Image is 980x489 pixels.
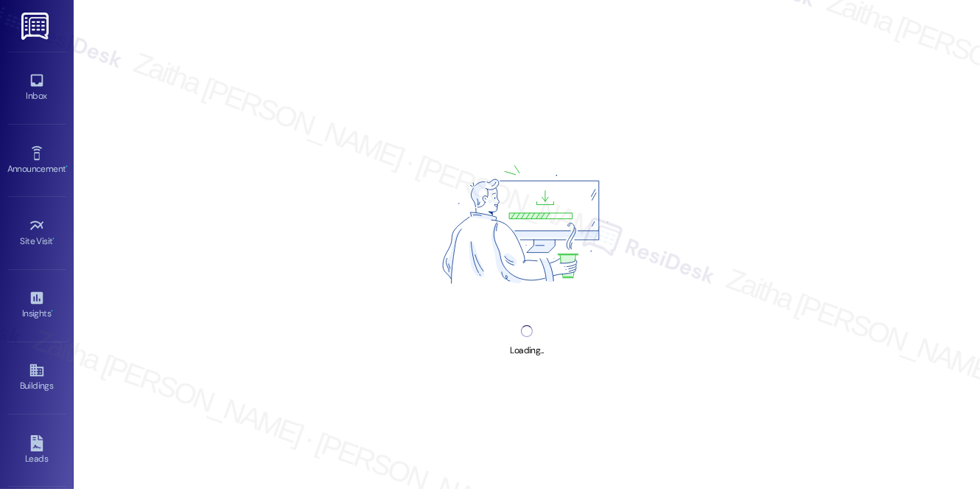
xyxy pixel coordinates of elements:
img: ResiDesk Logo [21,13,52,40]
a: Insights • [7,285,66,325]
a: Inbox [7,68,66,108]
a: Leads [7,431,66,471]
div: Loading... [510,343,543,358]
a: Buildings [7,358,66,398]
span: • [53,234,55,244]
span: • [66,162,68,172]
span: • [51,306,53,316]
a: Site Visit • [7,213,66,253]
